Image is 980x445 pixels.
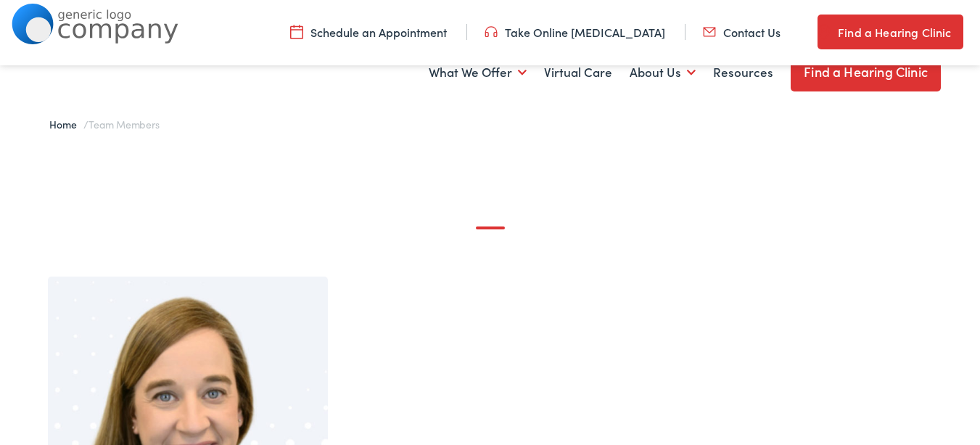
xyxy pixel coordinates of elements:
[485,24,498,40] img: utility icon
[630,46,696,99] a: About Us
[49,117,83,131] a: Home
[703,24,781,40] a: Contact Us
[485,24,665,40] a: Take Online [MEDICAL_DATA]
[290,24,447,40] a: Schedule an Appointment
[818,15,963,49] a: Find a Hearing Clinic
[703,24,716,40] img: utility icon
[791,52,941,91] a: Find a Hearing Clinic
[429,46,527,99] a: What We Offer
[49,117,159,131] span: /
[290,24,303,40] img: utility icon
[88,117,159,131] span: Team Members
[818,23,831,41] img: utility icon
[544,46,612,99] a: Virtual Care
[713,46,773,99] a: Resources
